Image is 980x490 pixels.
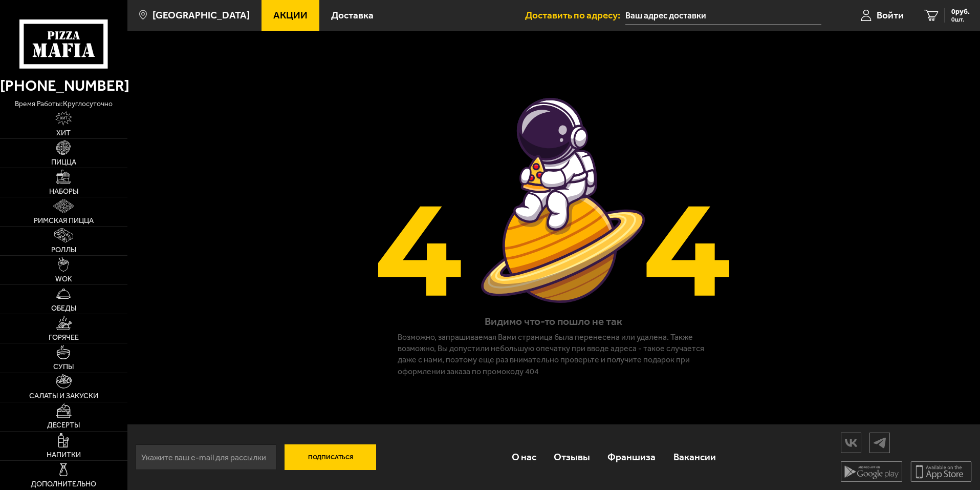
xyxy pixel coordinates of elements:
[841,434,861,452] img: vk
[273,10,308,20] span: Акции
[51,247,76,254] span: Роллы
[29,393,98,400] span: Салаты и закуски
[525,10,625,20] span: Доставить по адресу:
[599,440,664,474] a: Франшиза
[331,10,374,20] span: Доставка
[31,481,96,488] span: Дополнительно
[47,452,81,459] span: Напитки
[51,305,76,312] span: Обеды
[398,332,710,377] p: Возможно, запрашиваемая Вами страница была перенесена или удалена. Также возможно, Вы допустили н...
[485,314,622,329] h1: Видимо что-то пошло не так
[34,217,94,224] span: Римская пицца
[53,363,74,371] span: Супы
[951,16,970,23] span: 0 шт.
[285,444,377,470] button: Подписаться
[49,188,78,195] span: Наборы
[55,276,72,283] span: WOK
[665,440,725,474] a: Вакансии
[877,10,904,20] span: Войти
[51,159,76,166] span: Пицца
[503,440,545,474] a: О нас
[47,422,80,429] span: Десерты
[136,444,276,470] input: Укажите ваш e-mail для рассылки
[625,6,821,25] input: Ваш адрес доставки
[56,130,71,137] span: Хит
[375,91,732,311] img: Страница не найдена
[545,440,599,474] a: Отзывы
[49,334,79,341] span: Горячее
[870,434,889,452] img: tg
[951,8,970,15] span: 0 руб.
[153,10,250,20] span: [GEOGRAPHIC_DATA]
